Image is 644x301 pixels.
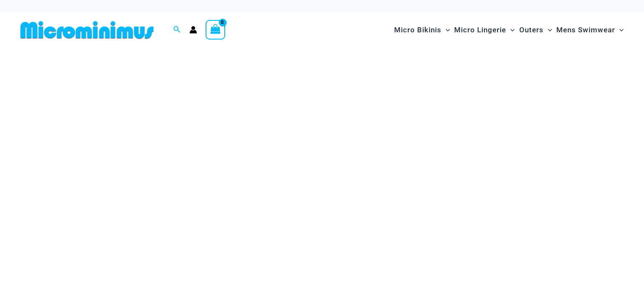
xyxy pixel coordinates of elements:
[392,17,452,43] a: Micro BikinisMenu ToggleMenu Toggle
[615,19,624,41] span: Menu Toggle
[506,19,515,41] span: Menu Toggle
[452,17,517,43] a: Micro LingerieMenu ToggleMenu Toggle
[554,17,626,43] a: Mens SwimwearMenu ToggleMenu Toggle
[173,25,181,35] a: Search icon link
[391,16,627,44] nav: Site Navigation
[394,19,441,41] span: Micro Bikinis
[454,19,506,41] span: Micro Lingerie
[519,19,544,41] span: Outers
[556,19,615,41] span: Mens Swimwear
[17,20,157,40] img: MM SHOP LOGO FLAT
[441,19,450,41] span: Menu Toggle
[189,26,197,34] a: Account icon link
[206,20,225,40] a: View Shopping Cart, empty
[544,19,552,41] span: Menu Toggle
[517,17,554,43] a: OutersMenu ToggleMenu Toggle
